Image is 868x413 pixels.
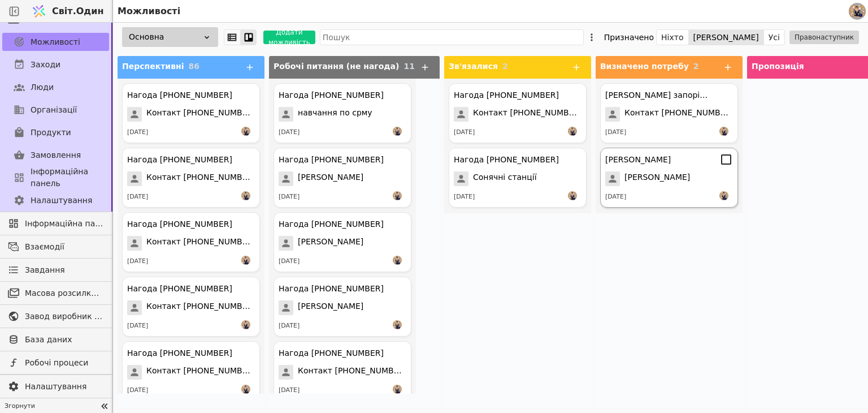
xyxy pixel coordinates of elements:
a: Завод виробник металочерепиці - B2B платформа [2,307,109,325]
font: [PERSON_NAME] [693,33,759,42]
div: Нагода [PHONE_NUMBER]Контакт [PHONE_NUMBER][DATE]МЧ [122,83,260,143]
font: Пропозиція [752,62,804,71]
img: МЧ [719,127,728,136]
font: [DATE] [127,386,148,394]
font: Зв'язалися [449,62,498,71]
font: Можливості [118,6,180,16]
div: Нагода [PHONE_NUMBER]Контакт [PHONE_NUMBER][DATE]МЧ [449,83,587,143]
font: Контакт [PHONE_NUMBER] [146,173,256,182]
font: [DATE] [279,386,300,394]
img: МЧ [241,320,250,329]
font: [PERSON_NAME] запоріжжя [605,91,719,100]
div: Нагода [PHONE_NUMBER][PERSON_NAME][DATE]МЧ [274,277,411,337]
font: [DATE] [127,257,148,265]
a: Організації [2,101,109,119]
img: Логотип [31,1,47,22]
div: Нагода [PHONE_NUMBER]Контакт [PHONE_NUMBER][DATE]МЧ [122,148,260,208]
font: [DATE] [605,128,626,136]
font: Інформаційна панель [25,219,115,228]
font: 11 [403,62,414,71]
font: Контакт [PHONE_NUMBER] [146,302,256,311]
font: Усі [769,33,780,42]
div: [PERSON_NAME][PERSON_NAME][DATE]МЧ [600,148,738,208]
font: [DATE] [279,257,300,265]
font: Нагода [PHONE_NUMBER] [127,155,232,164]
font: Можливості [31,37,80,46]
img: МЧ [393,191,402,200]
font: Нагода [PHONE_NUMBER] [127,220,232,229]
font: [DATE] [454,193,475,200]
a: Масова розсилка електронною поштою [2,284,109,302]
font: Основна [129,32,164,41]
font: Нагода [PHONE_NUMBER] [279,91,384,100]
font: Нагода [PHONE_NUMBER] [279,284,384,293]
a: Заходи [2,55,109,74]
a: Налаштування [2,377,109,395]
font: [PERSON_NAME] [624,173,690,182]
button: Правонаступник [789,31,859,44]
font: Робочі процеси [25,358,88,367]
a: Світ.Один [28,1,110,22]
div: Нагода [PHONE_NUMBER]навчання по срму[DATE]МЧ [274,83,411,143]
font: Нагода [PHONE_NUMBER] [127,349,232,358]
img: МЧ [393,320,402,329]
font: Призначено [604,33,654,42]
a: Налаштування [2,191,109,209]
font: Контакт [PHONE_NUMBER] [473,108,583,117]
font: Люди [31,83,54,92]
button: Усі [764,29,784,45]
font: Налаштування [31,196,92,205]
font: [DATE] [454,128,475,136]
img: МЧ [568,127,577,136]
a: Завдання [2,261,109,279]
a: База даних [2,330,109,349]
font: [DATE] [127,322,148,329]
font: Контакт [PHONE_NUMBER] [298,366,407,375]
font: Нагода [PHONE_NUMBER] [454,155,559,164]
font: Контакт [PHONE_NUMBER] [624,108,734,117]
font: Нагода [PHONE_NUMBER] [127,91,232,100]
a: Люди [2,78,109,96]
input: Пошук [320,29,584,45]
font: Завдання [25,265,65,274]
a: Робочі процеси [2,354,109,372]
a: Продукти [2,123,109,141]
div: Нагода [PHONE_NUMBER]Контакт [PHONE_NUMBER][DATE]МЧ [274,341,411,401]
img: МЧ [393,256,402,265]
div: Нагода [PHONE_NUMBER]Сонячні станції[DATE]МЧ [449,148,587,208]
img: МЧ [241,127,250,136]
img: МЧ [568,191,577,200]
img: МЧ [719,191,728,200]
img: МЧ [241,191,250,200]
img: МЧ [241,256,250,265]
font: [PERSON_NAME] [298,173,363,182]
font: 86 [188,62,199,71]
font: [DATE] [279,128,300,136]
font: Інформаційна панель [31,167,88,188]
font: [PERSON_NAME] [298,237,363,246]
div: Нагода [PHONE_NUMBER]Контакт [PHONE_NUMBER][DATE]МЧ [122,341,260,401]
font: Заходи [31,60,60,69]
font: [DATE] [127,128,148,136]
font: Нагода [PHONE_NUMBER] [279,220,384,229]
div: Нагода [PHONE_NUMBER][PERSON_NAME][DATE]МЧ [274,148,411,208]
div: Нагода [PHONE_NUMBER]Контакт [PHONE_NUMBER][DATE]МЧ [122,212,260,272]
font: Визначено потребу [600,62,689,71]
font: Робочі питання (не нагода) [274,62,399,71]
font: 2 [502,62,508,71]
div: [PERSON_NAME] запоріжжяКонтакт [PHONE_NUMBER][DATE]МЧ [600,83,738,143]
div: Нагода [PHONE_NUMBER][PERSON_NAME][DATE]МЧ [274,212,411,272]
img: 1758274860868-menedger1-700x473.jpg [849,5,866,16]
font: Контакт [PHONE_NUMBER] [146,366,256,375]
button: [PERSON_NAME] [689,29,764,45]
font: Налаштування [25,382,86,391]
font: Продукти [31,128,71,137]
font: Нагода [PHONE_NUMBER] [454,91,559,100]
font: Нагода [PHONE_NUMBER] [279,155,384,164]
font: [DATE] [279,322,300,329]
font: Нагода [PHONE_NUMBER] [127,284,232,293]
font: [DATE] [279,193,300,200]
font: [PERSON_NAME] [298,302,363,311]
font: Правонаступник [795,33,854,41]
font: Контакт [PHONE_NUMBER] [146,108,256,117]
